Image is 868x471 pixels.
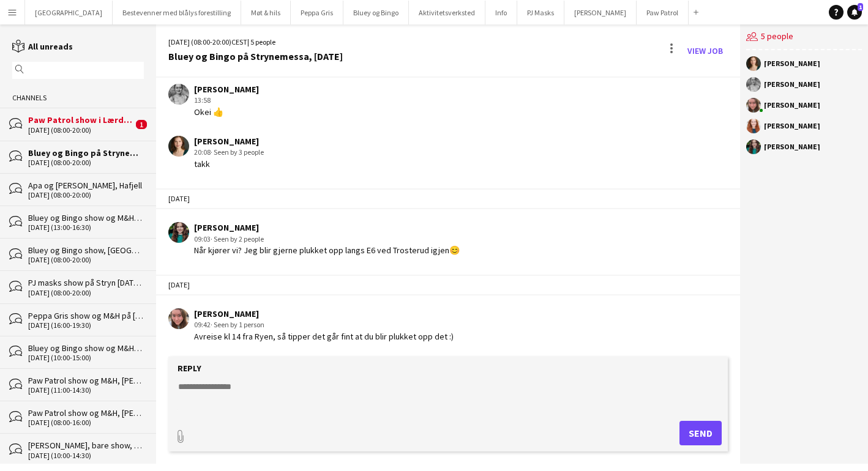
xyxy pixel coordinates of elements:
[231,37,247,46] span: CEST
[211,320,264,329] span: · Seen by 1 person
[858,3,863,11] span: 1
[211,234,264,243] span: · Seen by 2 people
[28,147,144,158] div: Bluey og Bingo på Strynemessa, [DATE]
[28,451,144,460] div: [DATE] (10:00-14:30)
[847,5,862,20] a: 1
[194,222,460,233] div: [PERSON_NAME]
[637,1,689,24] button: Paw Patrol
[764,81,820,88] div: [PERSON_NAME]
[28,375,144,386] div: Paw Patrol show og M&H, [PERSON_NAME],
[28,418,144,427] div: [DATE] (08:00-16:00)
[28,321,144,330] div: [DATE] (16:00-19:30)
[194,234,460,245] div: 09:03
[194,308,454,319] div: [PERSON_NAME]
[168,37,343,48] div: [DATE] (08:00-20:00) | 5 people
[409,1,485,24] button: Aktivitetsverksted
[564,1,637,24] button: [PERSON_NAME]
[28,191,144,199] div: [DATE] (08:00-20:00)
[28,289,144,297] div: [DATE] (08:00-20:00)
[241,1,291,24] button: Møt & hils
[28,126,133,135] div: [DATE] (08:00-20:00)
[28,158,144,167] div: [DATE] (08:00-20:00)
[194,319,454,330] div: 09:42
[194,147,264,158] div: 20:08
[25,1,113,24] button: [GEOGRAPHIC_DATA]
[12,41,73,52] a: All unreads
[28,180,144,191] div: Apa og [PERSON_NAME], Hafjell
[28,212,144,223] div: Bluey og Bingo show og M&H, [GEOGRAPHIC_DATA], [DATE] og [DATE]
[28,245,144,256] div: Bluey og Bingo show, [GEOGRAPHIC_DATA]
[683,41,728,61] a: View Job
[679,421,722,445] button: Send
[764,143,820,150] div: [PERSON_NAME]
[194,95,259,106] div: 13:58
[194,106,259,117] div: Okei 👍
[28,386,144,395] div: [DATE] (11:00-14:30)
[194,331,454,342] div: Avreise kl 14 fra Ryen, så tipper det går fint at du blir plukket opp det :)
[156,275,739,295] div: [DATE]
[764,122,820,130] div: [PERSON_NAME]
[28,310,144,321] div: Peppa Gris show og M&H på [GEOGRAPHIC_DATA]
[194,158,264,169] div: takk
[343,1,409,24] button: Bluey og Bingo
[178,363,201,374] label: Reply
[28,114,133,125] div: Paw Patrol show i Lærdal, avreise [DATE]
[28,440,144,451] div: [PERSON_NAME], bare show, [GEOGRAPHIC_DATA], [DATE]!
[28,256,144,264] div: [DATE] (08:00-20:00)
[764,60,820,67] div: [PERSON_NAME]
[28,223,144,232] div: [DATE] (13:00-16:30)
[168,51,343,62] div: Bluey og Bingo på Strynemessa, [DATE]
[113,1,241,24] button: Bestevenner med blålys forestilling
[517,1,564,24] button: PJ Masks
[746,24,862,50] div: 5 people
[28,277,144,288] div: PJ masks show på Stryn [DATE] (hjem [DATE]),
[194,245,460,256] div: Når kjører vi? Jeg blir gjerne plukket opp langs E6 ved Trosterud igjen😊
[291,1,343,24] button: Peppa Gris
[28,407,144,418] div: Paw Patrol show og M&H, [PERSON_NAME], overnatting fra fredag til lørdag
[485,1,517,24] button: Info
[156,188,739,209] div: [DATE]
[764,102,820,109] div: [PERSON_NAME]
[136,120,147,129] span: 1
[194,84,259,95] div: [PERSON_NAME]
[211,147,264,157] span: · Seen by 3 people
[28,354,144,362] div: [DATE] (10:00-15:00)
[194,136,264,147] div: [PERSON_NAME]
[28,343,144,354] div: Bluey og Bingo show og M&H, [GEOGRAPHIC_DATA], [DATE]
